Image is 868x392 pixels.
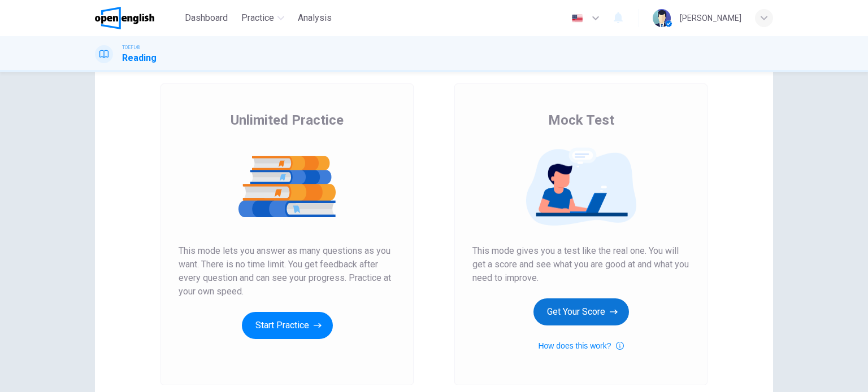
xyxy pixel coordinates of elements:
button: Get Your Score [533,298,629,325]
span: This mode gives you a test like the real one. You will get a score and see what you are good at a... [472,244,689,285]
span: This mode lets you answer as many questions as you want. There is no time limit. You get feedback... [179,244,396,298]
span: Analysis [298,11,332,25]
span: Dashboard [185,11,228,25]
span: TOEFL® [122,43,140,51]
button: Analysis [293,8,336,28]
a: OpenEnglish logo [95,7,180,29]
img: Profile picture [653,9,671,27]
span: Practice [241,11,274,25]
h1: Reading [122,51,157,65]
div: [PERSON_NAME] [680,11,741,25]
span: Mock Test [548,111,614,129]
button: How does this work? [538,339,623,353]
img: OpenEnglish logo [95,7,154,29]
button: Practice [237,8,289,28]
span: Unlimited Practice [231,111,344,129]
button: Dashboard [180,8,232,28]
img: en [570,14,584,23]
button: Start Practice [242,312,333,339]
